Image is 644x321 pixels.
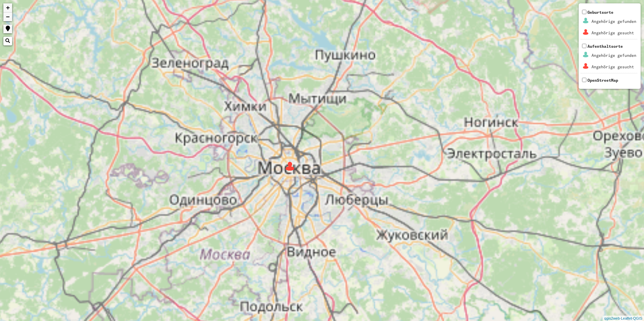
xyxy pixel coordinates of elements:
[582,10,586,14] input: GeburtsorteAngehörige gefundenAngehörige gesucht
[604,316,620,320] a: qgis2web
[3,25,12,33] a: Show me where I am
[582,44,586,48] input: AufenthaltsorteAngehörige gefundenAngehörige gesucht
[582,78,586,82] input: OpenStreetMap
[3,3,12,12] a: Zoom in
[582,28,590,36] img: Geburtsorte_2_Angeh%C3%B6rigegesucht1.png
[582,50,590,59] img: Aufenthaltsorte_1_Angeh%C3%B6rigegefunden0.png
[581,44,637,73] span: Aufenthaltsorte
[581,10,637,39] span: Geburtsorte
[591,28,637,38] td: Angehörige gesucht
[591,62,637,72] td: Angehörige gesucht
[582,16,590,25] img: Geburtsorte_2_Angeh%C3%B6rigegefunden0.png
[633,316,642,320] a: QGIS
[587,78,618,83] span: OpenStreetMap
[591,16,637,27] td: Angehörige gefunden
[621,316,632,320] a: Leaflet
[3,12,12,21] a: Zoom out
[591,50,637,61] td: Angehörige gefunden
[582,62,590,70] img: Aufenthaltsorte_1_Angeh%C3%B6rigegesucht1.png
